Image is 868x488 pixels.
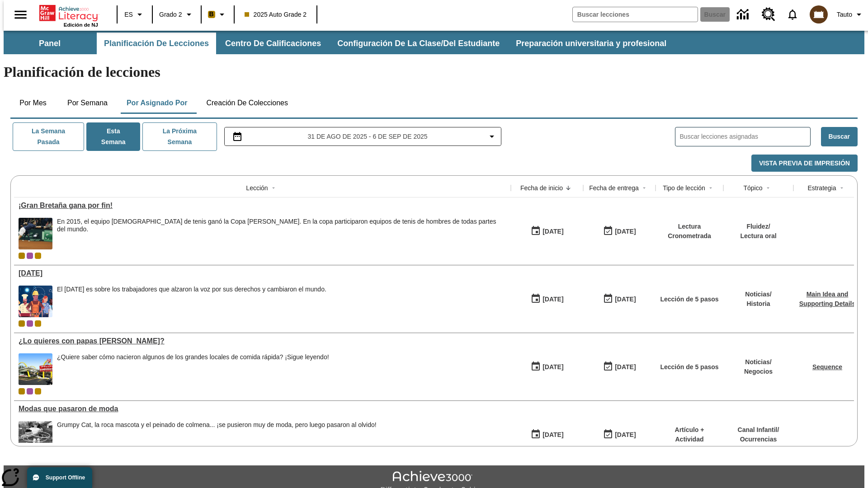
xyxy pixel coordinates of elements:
[660,295,718,304] p: Lección de 5 pasos
[837,10,852,19] span: Tauto
[833,6,868,23] button: Perfil/Configuración
[740,222,776,231] p: Fluidez /
[589,183,639,192] div: Fecha de entrega
[542,294,563,305] div: [DATE]
[19,320,25,327] div: Clase actual
[35,388,41,394] span: New 2025 class
[57,353,329,361] div: ¿Quiere saber cómo nacieron algunos de los grandes locales de comida rápida? ¡Sigue leyendo!
[756,2,781,27] a: Centro de recursos, Se abrirá en una pestaña nueva.
[738,425,779,435] p: Canal Infantil /
[615,294,636,305] div: [DATE]
[763,183,774,193] button: Sort
[738,435,779,444] p: Ocurrencias
[615,429,636,441] div: [DATE]
[218,33,328,54] button: Centro de calificaciones
[268,183,279,193] button: Sort
[663,183,705,192] div: Tipo de lección
[57,286,326,317] div: El Día del Trabajo es sobre los trabajadores que alzaron la voz por sus derechos y cambiaron el m...
[19,269,506,277] div: Día del Trabajo
[7,1,34,28] button: Abrir el menú lateral
[199,92,295,114] button: Creación de colecciones
[810,5,828,23] img: avatar image
[528,426,566,443] button: 07/19/25: Primer día en que estuvo disponible la lección
[19,253,25,259] div: Clase actual
[97,33,216,54] button: Planificación de lecciones
[209,9,214,20] span: B
[246,183,268,192] div: Lección
[744,367,773,376] p: Negocios
[509,33,674,54] button: Preparación universitaria y profesional
[13,122,84,151] button: La semana pasada
[19,405,506,413] div: Modas que pasaron de moda
[19,286,52,317] img: una pancarta con fondo azul muestra la ilustración de una fila de diferentes hombres y mujeres co...
[228,131,498,142] button: Seleccione el intervalo de fechas opción del menú
[19,337,506,345] div: ¿Lo quieres con papas fritas?
[57,421,377,429] div: Grumpy Cat, la roca mascota y el peinado de colmena... ¡se pusieron muy de moda, pero luego pasar...
[744,357,773,367] p: Noticias /
[57,421,377,453] div: Grumpy Cat, la roca mascota y el peinado de colmena... ¡se pusieron muy de moda, pero luego pasar...
[27,388,33,394] span: OL 2025 Auto Grade 3
[57,286,326,293] div: El [DATE] es sobre los trabajadores que alzaron la voz por sus derechos y cambiaron el mundo.
[64,22,98,28] span: Edición de NJ
[57,353,329,385] span: ¿Quiere saber cómo nacieron algunos de los grandes locales de comida rápida? ¡Sigue leyendo!
[19,388,25,394] div: Clase actual
[19,421,52,453] img: foto en blanco y negro de una chica haciendo girar unos hula-hulas en la década de 1950
[520,183,563,192] div: Fecha de inicio
[35,320,41,327] span: New 2025 class
[27,253,33,259] div: OL 2025 Auto Grade 3
[573,7,698,22] input: Buscar campo
[542,429,563,441] div: [DATE]
[740,231,776,241] p: Lectura oral
[27,320,33,327] div: OL 2025 Auto Grade 3
[528,358,566,375] button: 07/26/25: Primer día en que estuvo disponible la lección
[804,3,833,26] button: Escoja un nuevo avatar
[35,253,41,259] div: New 2025 class
[19,353,52,385] img: Uno de los primeros locales de McDonald's, con el icónico letrero rojo y los arcos amarillos.
[486,131,497,142] svg: Collapse Date Range Filter
[807,183,836,192] div: Estrategia
[731,2,756,27] a: Centro de información
[615,361,636,373] div: [DATE]
[751,155,858,172] button: Vista previa de impresión
[5,33,95,54] button: Panel
[4,64,864,80] h1: Planificación de lecciones
[705,183,716,193] button: Sort
[159,10,182,19] span: Grado 2
[156,6,198,23] button: Grado: Grado 2, Elige un grado
[10,92,56,114] button: Por mes
[600,291,639,308] button: 09/07/25: Último día en que podrá accederse la lección
[600,358,639,375] button: 07/03/26: Último día en que podrá accederse la lección
[204,6,231,23] button: Boost El color de la clase es anaranjado claro. Cambiar el color de la clase.
[660,222,719,241] p: Lectura Cronometrada
[615,226,636,237] div: [DATE]
[124,10,133,19] span: ES
[660,362,718,372] p: Lección de 5 pasos
[781,3,804,26] a: Notificaciones
[39,3,98,28] div: Portada
[120,6,149,23] button: Lenguaje: ES, Selecciona un idioma
[680,130,810,143] input: Buscar lecciones asignadas
[745,290,771,299] p: Noticias /
[600,223,639,240] button: 09/07/25: Último día en que podrá accederse la lección
[86,122,140,151] button: Esta semana
[57,218,506,249] div: En 2015, el equipo británico de tenis ganó la Copa Davis. En la copa participaron equipos de teni...
[19,269,506,277] a: Día del Trabajo, Lecciones
[119,92,195,114] button: Por asignado por
[27,467,92,488] button: Support Offline
[330,33,507,54] button: Configuración de la clase/del estudiante
[307,132,427,141] span: 31 de ago de 2025 - 6 de sep de 2025
[743,183,762,192] div: Tópico
[39,4,98,22] a: Portada
[19,337,506,345] a: ¿Lo quieres con papas fritas?, Lecciones
[745,299,771,309] p: Historia
[60,92,115,114] button: Por semana
[19,202,506,210] div: ¡Gran Bretaña gana por fin!
[528,223,566,240] button: 09/01/25: Primer día en que estuvo disponible la lección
